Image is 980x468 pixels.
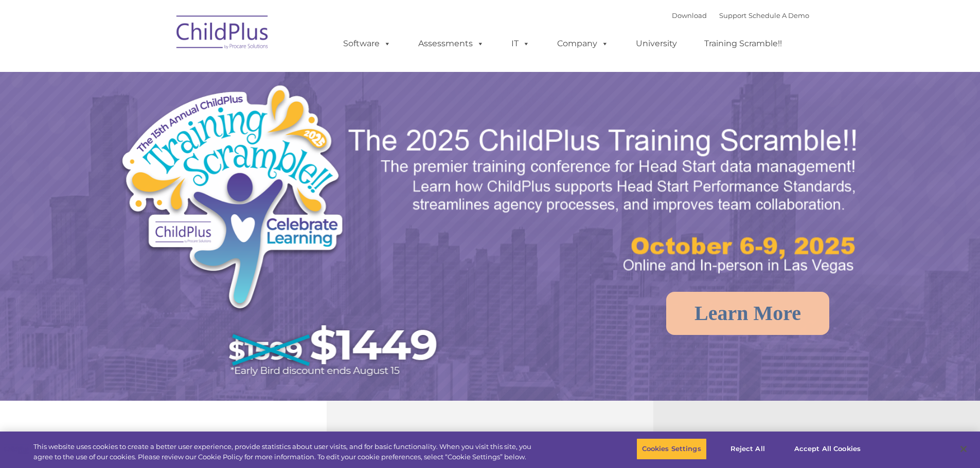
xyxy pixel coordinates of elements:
a: Software [333,33,401,54]
a: University [626,33,687,54]
a: Support [719,11,746,20]
button: Cookies Settings [636,438,707,460]
img: ChildPlus by Procare Solutions [171,8,274,60]
a: Training Scramble!! [694,33,792,54]
font: | [672,11,809,20]
button: Close [952,438,975,460]
a: Download [672,11,707,20]
button: Reject All [716,438,780,460]
a: Assessments [408,33,494,54]
div: This website uses cookies to create a better user experience, provide statistics about user visit... [33,442,539,462]
a: Company [547,33,619,54]
a: Schedule A Demo [749,11,809,20]
a: Learn More [666,292,829,335]
a: IT [501,33,540,54]
button: Accept All Cookies [789,438,866,460]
